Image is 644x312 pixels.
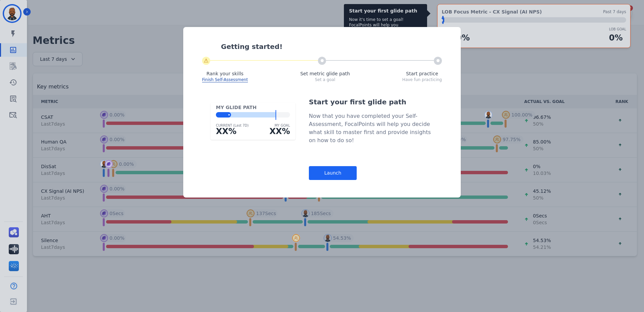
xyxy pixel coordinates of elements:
div: MY GLIDE PATH [216,104,290,111]
div: Have fun practicing [402,77,442,82]
div: Getting started! [221,42,442,51]
div: Start your first glide path [309,97,433,107]
div: ⚠ [202,57,210,65]
div: CURRENT (Last 7D) [216,123,249,128]
div: XX% [216,126,249,137]
span: Finish Self-Assessment [202,77,248,82]
div: Rank your skills [202,70,248,77]
div: XX% [269,126,290,137]
div: MY GOAL [269,123,290,128]
div: Launch [309,166,357,180]
div: Set metric glide path [300,70,350,77]
div: Start practice [402,70,442,77]
div: Now that you have completed your Self-Assessment, FocalPoints will help you decide what skill to ... [309,112,433,145]
div: Set a goal [300,77,350,82]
